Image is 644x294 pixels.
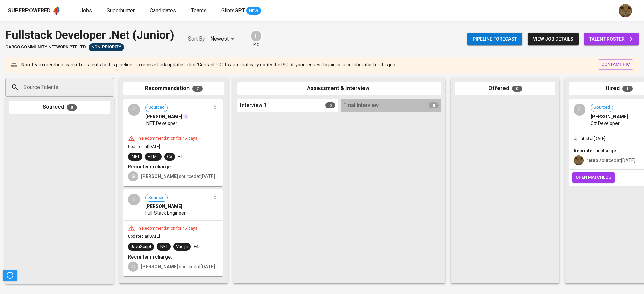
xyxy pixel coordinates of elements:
[141,174,215,179] span: sourced at [DATE]
[191,7,207,14] span: Teams
[586,158,598,163] b: retno
[191,7,208,15] a: Teams
[110,87,112,88] button: Open
[250,30,262,48] div: pic
[123,99,223,187] div: FSourced[PERSON_NAME].NET DeveloperIn Recommendation for 45 daysUpdated at[DATE].NETHTMLC#+1Recru...
[67,104,77,111] span: 0
[601,61,630,68] span: contact pic
[237,82,441,95] div: Assessment & Interview
[128,194,140,205] div: I
[455,82,555,95] div: Offered
[21,61,396,68] p: Non-team members can refer talents to this pipeline. To receive Lark updates, click 'Contact PIC'...
[128,164,172,169] b: Recruiter in charge:
[591,113,628,120] span: [PERSON_NAME]
[622,86,633,92] span: 1
[591,120,620,127] span: C# Developer
[619,4,632,17] img: ec6c0910-f960-4a00-a8f8-c5744e41279e.jpg
[221,7,245,14] span: GlintsGPT
[52,6,61,16] img: app logo
[135,226,200,231] div: In Recommendation for 45 days
[145,203,182,210] span: [PERSON_NAME]
[246,8,261,14] span: NEW
[107,7,135,14] span: Superhunter
[5,27,174,43] div: Fullstack Developer .Net (Junior)
[145,210,186,216] span: Full-Stack Engineer
[512,86,522,92] span: 0
[159,244,168,250] div: .NET
[240,102,267,109] span: Interview 1
[192,86,203,92] span: 7
[128,254,172,260] b: Recruiter in charge:
[89,43,124,51] div: Sufficient Talents in Pipeline
[128,104,140,116] div: F
[128,262,138,272] div: G
[210,35,229,43] p: Newest
[183,114,189,119] img: magic_wand.svg
[131,244,151,250] div: JavaScript
[123,189,223,276] div: ISourced[PERSON_NAME]Full-Stack EngineerIn Recommendation for 45 daysUpdated at[DATE]JavaScript.N...
[574,155,584,165] img: ec6c0910-f960-4a00-a8f8-c5744e41279e.jpg
[591,104,613,111] span: Sourced
[123,82,224,95] div: Recommendation
[128,234,160,239] span: Updated at [DATE]
[5,44,86,50] span: cargo community network pte ltd
[167,154,172,160] div: C#
[210,33,237,45] div: Newest
[178,153,183,160] p: +1
[148,154,159,160] div: HTML
[8,7,51,15] div: Superpowered
[429,102,439,108] span: 0
[146,104,167,111] span: Sourced
[584,33,639,45] a: talent roster
[250,30,262,42] div: F
[141,264,215,269] span: sourced at [DATE]
[8,6,61,16] a: Superpoweredapp logo
[135,136,200,141] div: In Recommendation for 45 days
[9,101,110,114] div: Sourced
[145,120,177,127] span: .NET Developer
[574,148,618,153] b: Recruiter in charge:
[141,174,178,179] b: [PERSON_NAME]
[3,270,17,281] button: Pipeline Triggers
[188,35,205,43] p: Sort By
[131,154,140,160] div: .NET
[193,243,199,250] p: +4
[80,7,93,15] a: Jobs
[150,7,176,14] span: Candidates
[586,158,635,163] span: sourced at [DATE]
[572,172,615,183] button: open matchlog
[576,174,611,181] span: open matchlog
[473,35,517,43] span: Pipeline forecast
[533,35,573,43] span: view job details
[574,136,605,141] span: Updated at [DATE]
[528,33,579,45] button: view job details
[176,244,188,250] div: Vue.js
[598,59,633,70] button: contact pic
[145,113,182,120] span: [PERSON_NAME]
[343,102,379,109] span: Final Interview
[141,264,178,269] b: [PERSON_NAME]
[128,171,138,181] div: G
[80,7,92,14] span: Jobs
[221,7,261,15] a: GlintsGPT NEW
[89,44,124,50] span: Non-Priority
[150,7,177,15] a: Candidates
[107,7,136,15] a: Superhunter
[467,33,522,45] button: Pipeline forecast
[589,35,633,43] span: talent roster
[325,102,335,108] span: 0
[146,195,167,201] span: Sourced
[574,104,585,116] div: F
[128,144,160,149] span: Updated at [DATE]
